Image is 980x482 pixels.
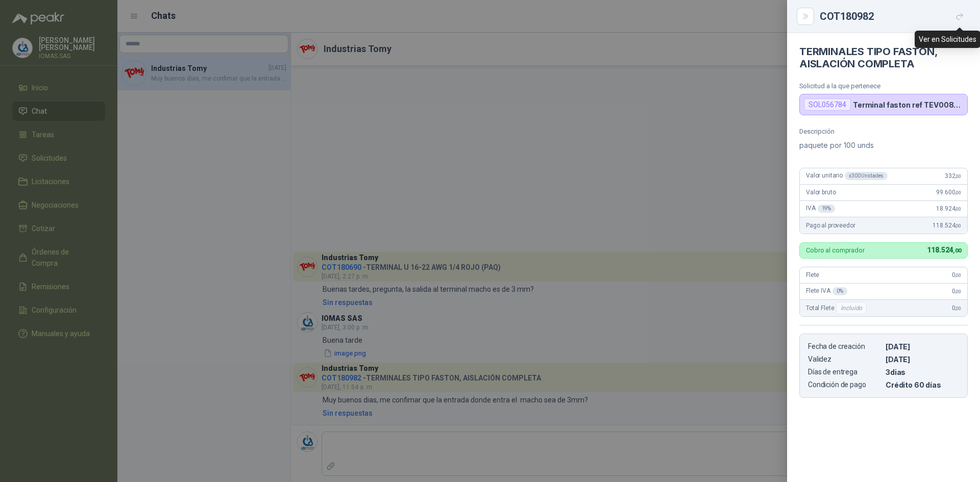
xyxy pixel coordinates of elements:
span: 0 [952,288,961,295]
div: 19 % [818,205,836,213]
span: 118.524 [927,246,961,254]
div: x 300 Unidades [845,172,888,180]
span: ,00 [955,223,961,229]
p: 3 dias [886,368,959,376]
div: Incluido [836,302,867,314]
span: Pago al proveedor [806,222,855,229]
span: ,00 [955,289,961,294]
div: SOL056784 [804,98,851,111]
p: Cobro al comprador [806,247,865,253]
p: Descripción [799,128,968,135]
p: Condición de pago [808,380,881,389]
div: COT180982 [820,8,968,24]
span: Total Flete [806,302,869,314]
p: [DATE] [886,342,959,351]
p: Solicitud a la que pertenece [799,82,968,90]
p: Días de entrega [808,368,881,376]
span: 0 [952,305,961,312]
span: IVA [806,205,835,213]
p: Validez [808,355,881,364]
span: Flete [806,271,819,278]
span: 99.600 [936,189,961,196]
span: Flete IVA [806,287,847,295]
p: [DATE] [886,355,959,364]
span: ,00 [953,247,961,254]
p: Terminal faston ref TEV0084 aislamiento completo [853,100,963,109]
span: ,00 [955,272,961,278]
span: Valor unitario [806,172,888,180]
span: ,00 [955,306,961,311]
span: 0 [952,271,961,278]
p: paquete por 100 unds [799,139,968,151]
span: ,00 [955,173,961,179]
p: Fecha de creación [808,342,881,351]
span: ,00 [955,190,961,195]
span: ,00 [955,206,961,212]
div: 0 % [832,287,847,295]
span: Valor bruto [806,189,836,196]
span: 18.924 [936,205,961,212]
button: Close [799,10,812,22]
span: 332 [945,172,961,180]
h4: TERMINALES TIPO FASTON, AISLACIÓN COMPLETA [799,45,968,70]
p: Crédito 60 días [886,380,959,389]
span: 118.524 [933,222,961,229]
